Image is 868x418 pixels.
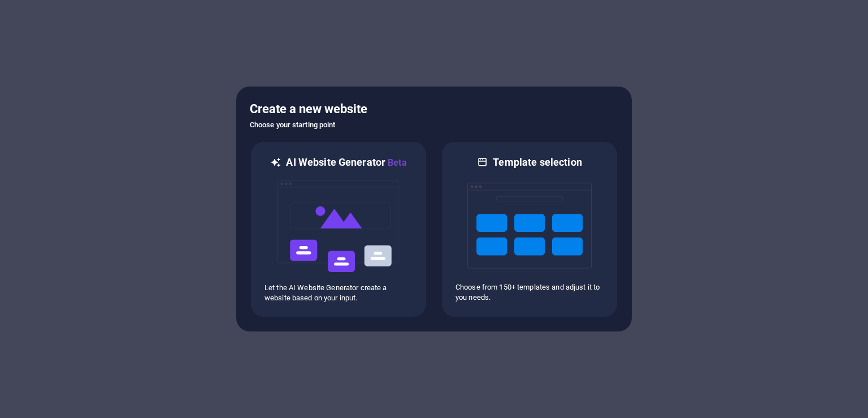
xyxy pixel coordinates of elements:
[250,141,427,318] div: AI Website GeneratorBetaaiLet the AI Website Generator create a website based on your input.
[250,118,618,132] h6: Choose your starting point
[264,283,413,303] p: Let the AI Website Generator create a website based on your input.
[385,157,407,168] span: Beta
[250,100,618,118] h5: Create a new website
[286,156,406,170] h6: AI Website Generator
[441,141,618,318] div: Template selectionChoose from 150+ templates and adjust it to you needs.
[493,156,581,169] h6: Template selection
[276,170,401,283] img: ai
[455,282,604,303] p: Choose from 150+ templates and adjust it to you needs.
